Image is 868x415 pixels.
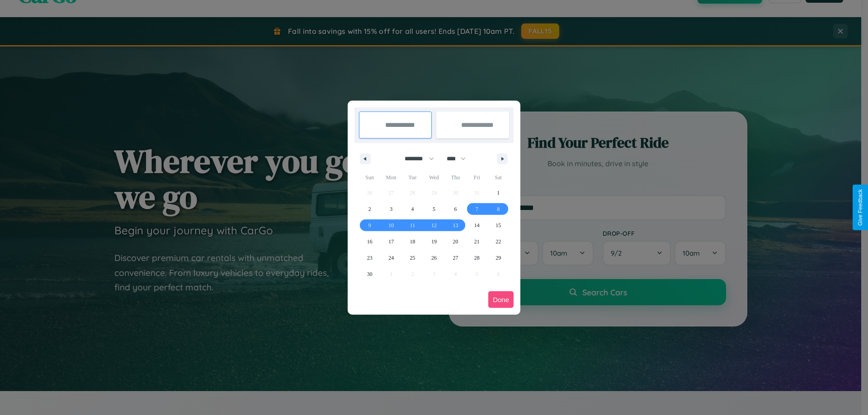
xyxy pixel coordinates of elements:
[488,233,509,250] button: 22
[488,201,509,217] button: 8
[445,217,466,233] button: 13
[380,170,401,185] span: Mon
[466,217,487,233] button: 14
[380,201,401,217] button: 3
[367,233,373,250] span: 16
[431,217,437,233] span: 12
[454,201,457,217] span: 6
[474,250,480,266] span: 28
[402,170,423,185] span: Tue
[453,233,458,250] span: 20
[367,250,373,266] span: 23
[453,250,458,266] span: 27
[488,185,509,201] button: 1
[445,170,466,185] span: Thu
[390,201,392,217] span: 3
[497,201,500,217] span: 8
[423,170,444,185] span: Wed
[466,170,487,185] span: Fri
[497,185,500,201] span: 1
[423,201,444,217] button: 5
[402,201,423,217] button: 4
[359,266,380,282] button: 30
[359,217,380,233] button: 9
[488,170,509,185] span: Sat
[423,233,444,250] button: 19
[495,233,501,250] span: 22
[474,217,480,233] span: 14
[445,201,466,217] button: 6
[433,201,435,217] span: 5
[453,217,458,233] span: 13
[410,233,415,250] span: 18
[495,217,501,233] span: 15
[431,233,437,250] span: 19
[466,201,487,217] button: 7
[402,250,423,266] button: 25
[857,189,863,226] div: Give Feedback
[423,217,444,233] button: 12
[466,233,487,250] button: 21
[495,250,501,266] span: 29
[388,217,394,233] span: 10
[359,201,380,217] button: 2
[410,250,415,266] span: 25
[359,170,380,185] span: Sun
[466,250,487,266] button: 28
[431,250,437,266] span: 26
[359,250,380,266] button: 23
[359,233,380,250] button: 16
[380,233,401,250] button: 17
[445,233,466,250] button: 20
[380,217,401,233] button: 10
[488,217,509,233] button: 15
[445,250,466,266] button: 27
[368,217,371,233] span: 9
[488,250,509,266] button: 29
[476,201,478,217] span: 7
[410,217,415,233] span: 11
[388,233,394,250] span: 17
[402,217,423,233] button: 11
[380,250,401,266] button: 24
[474,233,480,250] span: 21
[488,291,514,308] button: Done
[388,250,394,266] span: 24
[367,266,373,282] span: 30
[411,201,414,217] span: 4
[423,250,444,266] button: 26
[402,233,423,250] button: 18
[368,201,371,217] span: 2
